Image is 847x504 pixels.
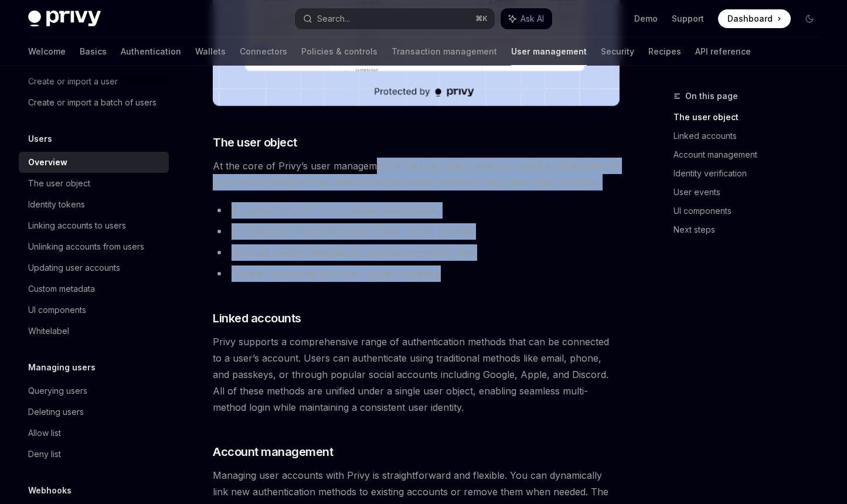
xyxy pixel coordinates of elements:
a: Linked accounts [673,127,828,145]
span: ⌘ K [475,14,488,23]
div: Deny list [28,447,61,461]
a: User events [673,183,828,202]
a: Identity tokens [19,194,169,215]
a: Account management [673,145,828,164]
div: UI components [28,303,86,317]
span: On this page [685,89,738,103]
a: UI components [19,299,169,321]
a: Support [672,13,704,25]
a: Basics [80,38,107,66]
button: Ask AI [501,8,552,29]
span: Dashboard [727,13,773,25]
a: Whitelabel [19,321,169,342]
a: Querying users [19,380,169,401]
a: Allow list [19,423,169,444]
li: A collection of linked accounts (email, phone, wallets) [213,223,620,240]
a: Deny list [19,444,169,465]
a: Updating user accounts [19,257,169,278]
a: The user object [19,173,169,194]
a: Dashboard [718,9,791,28]
div: Updating user accounts [28,261,120,275]
div: Querying users [28,384,87,398]
a: Wallets [195,38,226,66]
span: Privy supports a comprehensive range of authentication methods that can be connected to a user’s ... [213,333,620,416]
a: Unlinking accounts from users [19,236,169,257]
div: Deleting users [28,405,84,419]
h5: Users [28,132,52,146]
a: Demo [634,13,658,25]
a: Authentication [121,38,181,66]
button: Search...⌘K [295,8,495,29]
a: API reference [695,38,751,66]
span: At the core of Privy’s user management is the user object, which provides a unified view of your ... [213,158,620,190]
div: Whitelabel [28,324,69,338]
span: Account management [213,444,333,460]
a: Security [601,38,634,66]
div: Create or import a batch of users [28,96,157,110]
a: The user object [673,108,828,127]
div: Search... [317,12,350,26]
div: Identity tokens [28,197,85,212]
li: Creation timestamp and other system metadata [213,265,620,282]
div: The user object [28,176,90,190]
a: Next steps [673,220,828,239]
div: Linking accounts to users [28,219,126,233]
button: Toggle dark mode [800,9,819,28]
div: Allow list [28,426,61,440]
div: Unlinking accounts from users [28,240,144,254]
a: User management [511,38,587,66]
a: Linking accounts to users [19,215,169,236]
div: Custom metadata [28,282,95,296]
a: Policies & controls [301,38,377,66]
span: Linked accounts [213,310,301,326]
a: UI components [673,202,828,220]
a: Overview [19,152,169,173]
a: Identity verification [673,164,828,183]
span: The user object [213,134,297,151]
a: Deleting users [19,401,169,423]
a: Connectors [240,38,287,66]
li: Optional custom metadata for application-specific data [213,244,620,261]
a: Welcome [28,38,66,66]
a: Create or import a batch of users [19,92,169,113]
a: Recipes [648,38,681,66]
a: Transaction management [392,38,497,66]
h5: Webhooks [28,483,72,498]
img: dark logo [28,11,101,27]
h5: Managing users [28,360,96,374]
li: A unique Privy DID for consistent identification [213,202,620,219]
span: Ask AI [521,13,544,25]
a: Custom metadata [19,278,169,299]
div: Overview [28,155,67,169]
